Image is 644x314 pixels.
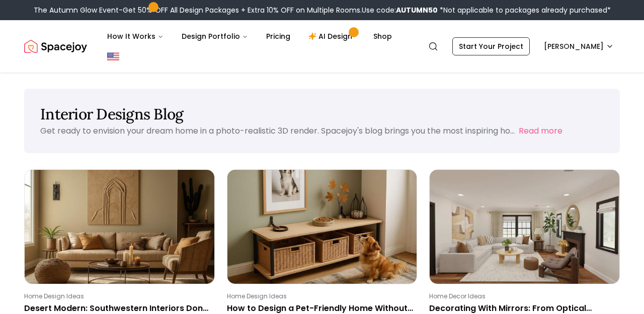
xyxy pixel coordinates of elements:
[99,26,400,46] nav: Main
[438,5,611,15] span: *Not applicable to packages already purchased*
[365,26,400,46] a: Shop
[40,125,515,137] p: Get ready to envision your dream home in a photo-realistic 3D render. Spacejoy's blog brings you ...
[362,5,438,15] span: Use code:
[300,26,363,46] a: AI Design
[430,170,619,284] img: Decorating With Mirrors: From Optical Illusions to Statement Walls
[227,170,417,284] img: How to Design a Pet-Friendly Home Without Compromising Style
[429,292,616,300] p: Home Decor Ideas
[24,20,620,73] nav: Global
[107,50,119,62] img: United States
[24,36,87,56] img: Spacejoy Logo
[99,26,172,46] button: How It Works
[452,37,530,55] a: Start Your Project
[227,292,414,300] p: Home Design Ideas
[24,36,87,56] a: Spacejoy
[519,125,562,137] button: Read more
[24,292,211,300] p: Home Design Ideas
[538,37,620,55] button: [PERSON_NAME]
[34,5,611,15] div: The Autumn Glow Event-Get 50% OFF All Design Packages + Extra 10% OFF on Multiple Rooms.
[258,26,298,46] a: Pricing
[396,5,438,15] b: AUTUMN50
[25,170,214,284] img: Desert Modern: Southwestern Interiors Done the Chic 2025 Way
[174,26,256,46] button: Design Portfolio
[40,105,604,123] h1: Interior Designs Blog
